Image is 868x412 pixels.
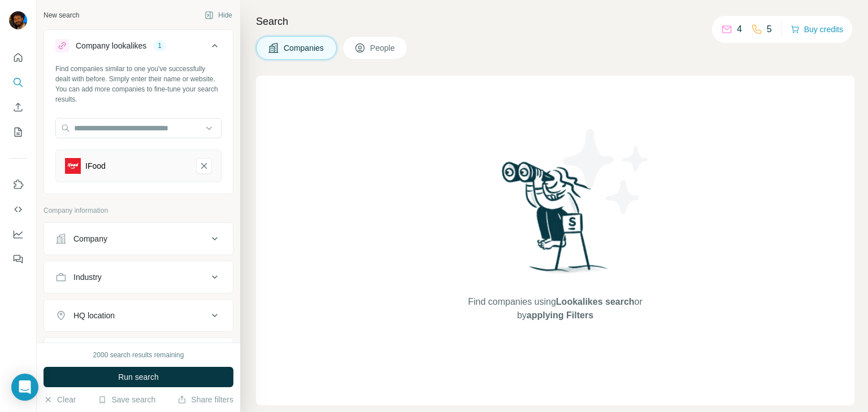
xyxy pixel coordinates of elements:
[73,310,115,321] div: HQ location
[9,97,27,117] button: Enrich CSV
[44,367,233,387] button: Run search
[370,42,396,54] span: People
[93,350,184,360] div: 2000 search results remaining
[98,394,155,405] button: Save search
[44,302,233,329] button: HQ location
[9,72,27,93] button: Search
[555,121,657,222] img: Surfe Illustration - Stars
[44,205,233,216] p: Company information
[9,47,27,68] button: Quick start
[65,158,81,174] img: IFood-logo
[737,23,742,36] p: 4
[527,310,593,320] span: applying Filters
[9,224,27,244] button: Dashboard
[9,174,27,195] button: Use Surfe on LinkedIn
[73,233,107,244] div: Company
[177,394,233,405] button: Share filters
[9,199,27,220] button: Use Surfe API
[497,159,614,284] img: Surfe Illustration - Woman searching with binoculars
[9,122,27,142] button: My lists
[556,297,635,306] span: Lookalikes search
[197,7,240,24] button: Hide
[76,40,146,51] div: Company lookalikes
[44,32,233,64] button: Company lookalikes1
[85,160,106,172] div: IFood
[118,371,159,383] span: Run search
[44,10,79,20] div: New search
[465,295,645,322] span: Find companies using or by
[9,249,27,269] button: Feedback
[256,14,854,29] h4: Search
[44,264,233,291] button: Industry
[9,11,27,29] img: Avatar
[284,42,325,54] span: Companies
[44,394,76,405] button: Clear
[11,374,38,401] div: Open Intercom Messenger
[55,64,222,104] div: Find companies similar to one you've successfully dealt with before. Simply enter their name or w...
[153,41,166,51] div: 1
[73,271,102,283] div: Industry
[791,21,843,37] button: Buy credits
[196,158,212,174] button: IFood-remove-button
[767,23,772,36] p: 5
[44,340,233,367] button: Annual revenue ($)
[44,225,233,252] button: Company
